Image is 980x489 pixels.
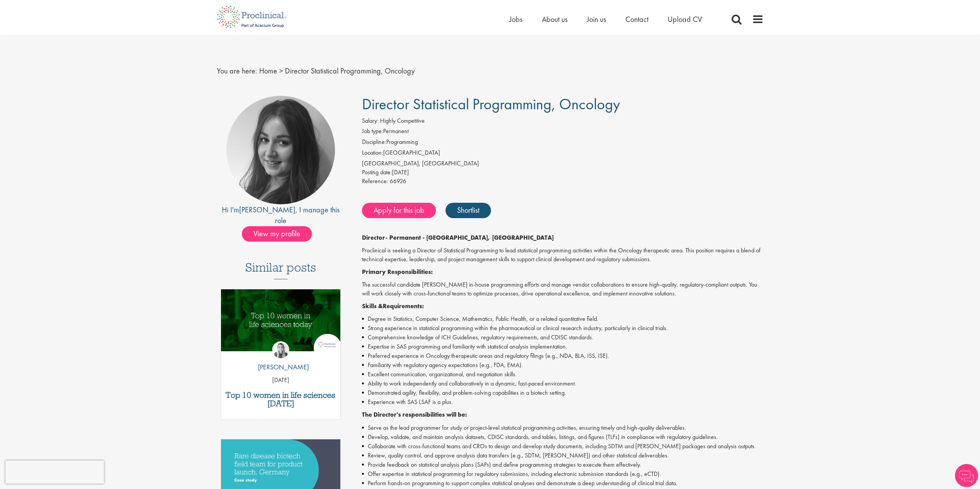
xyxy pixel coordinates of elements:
[362,469,764,479] li: Offer expertise in statistical programming for regulatory submissions, including electronic submi...
[380,117,425,125] span: Highly Competitive
[362,159,764,168] div: [GEOGRAPHIC_DATA], [GEOGRAPHIC_DATA]
[225,391,337,408] a: Top 10 women in life sciences [DATE]
[362,370,764,379] li: Excellent communication, organizational, and negotiation skills.
[217,204,345,226] div: Hi I'm , I manage this role
[362,379,764,388] li: Ability to work independently and collaboratively in a dynamic, fast-paced environment.
[242,226,312,242] span: View my profile
[221,376,341,385] p: [DATE]
[362,280,764,298] p: The successful candidate [PERSON_NAME] in-house programming efforts and manage vendor collaborati...
[272,341,289,358] img: Hannah Burke
[252,341,309,376] a: Hannah Burke [PERSON_NAME]
[668,14,702,24] a: Upload CV
[362,351,764,360] li: Preferred experience in Oncology therapeutic areas and regulatory filings (e.g., NDA, BLA, ISS, I...
[362,168,392,176] span: Posting date:
[226,96,335,204] img: imeage of recruiter Heidi Hennigan
[279,66,283,76] span: >
[362,342,764,351] li: Expertise in SAS programming and familiarity with statistical analysis implementation.
[221,289,341,357] a: Link to a post
[362,138,386,147] label: Discipline:
[509,14,523,24] a: Jobs
[955,464,978,487] img: Chatbot
[383,302,424,310] strong: Requirements:
[362,117,379,125] label: Salary:
[362,149,764,159] li: [GEOGRAPHIC_DATA]
[362,397,764,407] li: Experience with SAS LSAF is a plus.
[362,203,436,218] a: Apply for this job
[362,411,467,419] strong: The Director's responsibilities will be:
[362,388,764,397] li: Demonstrated agility, flexibility, and problem-solving capabilities in a biotech setting.
[542,14,568,24] a: About us
[390,177,406,185] span: 66926
[362,246,764,264] p: Proclinical is seeking a Director of Statistical Programming to lead statistical programming acti...
[242,228,320,238] a: View my profile
[446,203,491,218] a: Shortlist
[362,432,764,442] li: Develop, validate, and maintain analysis datasets, CDISC standards, and tables, listings, and fig...
[362,324,764,333] li: Strong experience in statistical programming within the pharmaceutical or clinical research indus...
[362,451,764,460] li: Review, quality control, and approve analysis data transfers (e.g., SDTM, [PERSON_NAME]) and othe...
[362,479,764,488] li: Perform hands-on programming to support complex statistical analyses and demonstrate a deep under...
[285,66,415,76] span: Director Statistical Programming, Oncology
[362,234,385,242] strong: Director
[362,333,764,342] li: Comprehensive knowledge of ICH Guidelines, regulatory requirements, and CDISC standards.
[221,289,341,351] img: Top 10 women in life sciences today
[362,360,764,370] li: Familiarity with regulatory agency expectations (e.g., FDA, EMA).
[239,205,295,215] a: [PERSON_NAME]
[587,14,606,24] a: Join us
[362,168,764,177] div: [DATE]
[362,302,383,310] strong: Skills &
[362,268,433,276] strong: Primary Responsibilities:
[259,66,277,76] a: breadcrumb link
[362,314,764,324] li: Degree in Statistics, Computer Science, Mathematics, Public Health, or a related quantitative field.
[362,149,383,157] label: Location:
[362,127,764,138] li: Permanent
[385,234,554,242] strong: - Permanent - [GEOGRAPHIC_DATA], [GEOGRAPHIC_DATA]
[217,66,257,76] span: You are here:
[362,423,764,432] li: Serve as the lead programmer for study or project-level statistical programming activities, ensur...
[362,442,764,451] li: Collaborate with cross-functional teams and CROs to design and develop study documents, including...
[362,460,764,469] li: Provide feedback on statistical analysis plans (SAPs) and define programming strategies to execut...
[252,362,309,372] p: [PERSON_NAME]
[625,14,648,24] a: Contact
[362,177,388,186] label: Reference:
[362,127,383,136] label: Job type:
[245,261,316,279] h3: Similar posts
[362,138,764,149] li: Programming
[5,461,104,484] iframe: reCAPTCHA
[362,94,620,114] span: Director Statistical Programming, Oncology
